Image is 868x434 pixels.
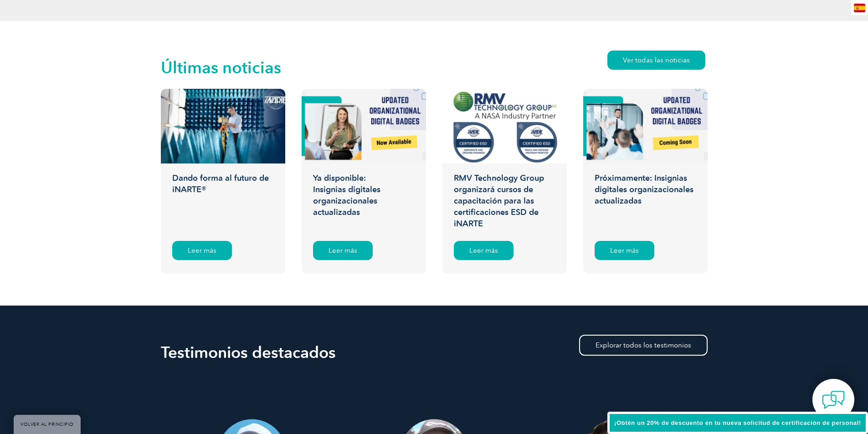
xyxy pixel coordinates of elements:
[610,246,639,255] font: Leer más
[161,89,285,274] a: Dando forma al futuro de iNARTE® Leer más
[313,173,366,183] font: Ya disponible:
[579,335,708,356] a: Explorar todos los testimonios
[607,51,705,70] a: Ver todas las noticias
[454,173,544,229] font: RMV Technology Group organizará cursos de capacitación para las certificaciones ESD de iNARTE
[188,246,216,255] font: Leer más
[614,419,861,426] font: ¡Obtén un 20% de descuento en tu nueva solicitud de certificación de personal!
[623,56,690,64] font: Ver todas las noticias
[172,173,269,194] font: Dando forma al futuro de iNARTE®
[161,343,336,362] font: Testimonios destacados
[596,341,691,349] font: Explorar todos los testimonios
[583,89,708,274] a: Próximamente: Insignias digitales organizacionales actualizadas Leer más
[854,4,865,12] img: en
[313,184,380,217] font: Insignias digitales organizacionales actualizadas
[161,58,281,77] font: Últimas noticias
[14,415,81,434] a: VOLVER AL PRINCIPIO
[595,173,693,206] font: Próximamente: Insignias digitales organizacionales actualizadas
[469,246,498,255] font: Leer más
[329,246,357,255] font: Leer más
[822,388,845,411] img: contact-chat.png
[442,89,567,274] a: RMV Technology Group organizará cursos de capacitación para las certificaciones ESD de iNARTE Lee...
[302,89,426,274] a: Ya disponible:Insignias digitales organizacionales actualizadas Leer más
[21,422,74,427] font: VOLVER AL PRINCIPIO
